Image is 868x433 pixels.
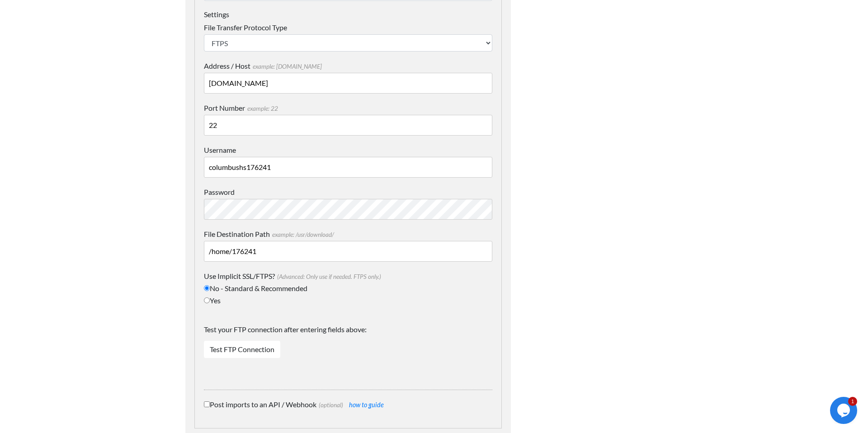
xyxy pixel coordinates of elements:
input: No - Standard & Recommended [204,285,210,291]
span: example: [DOMAIN_NAME] [250,63,322,70]
iframe: chat widget [830,397,859,424]
label: Post imports to an API / Webhook [204,399,492,410]
label: File Transfer Protocol Type [204,22,492,33]
label: File Destination Path [204,229,492,240]
label: Address / Host [204,61,492,71]
a: Test FTP Connection [204,341,280,358]
span: (optional) [316,401,343,409]
span: (Advanced: Only use if needed. FTPS only.) [275,273,381,280]
input: Post imports to an API / Webhook(optional) how to guide [204,401,210,407]
h6: Settings [204,10,492,19]
span: example: /usr/download/ [270,231,334,238]
label: Username [204,145,492,155]
label: Test your FTP connection after entering fields above: [204,324,492,339]
input: Yes [204,297,210,303]
label: Password [204,187,492,198]
label: Use Implicit SSL/FTPS? [204,271,492,282]
label: No - Standard & Recommended [204,283,492,294]
a: how to guide [349,401,384,409]
span: example: 22 [245,105,278,112]
label: Yes [204,295,492,306]
label: Port Number [204,103,492,113]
